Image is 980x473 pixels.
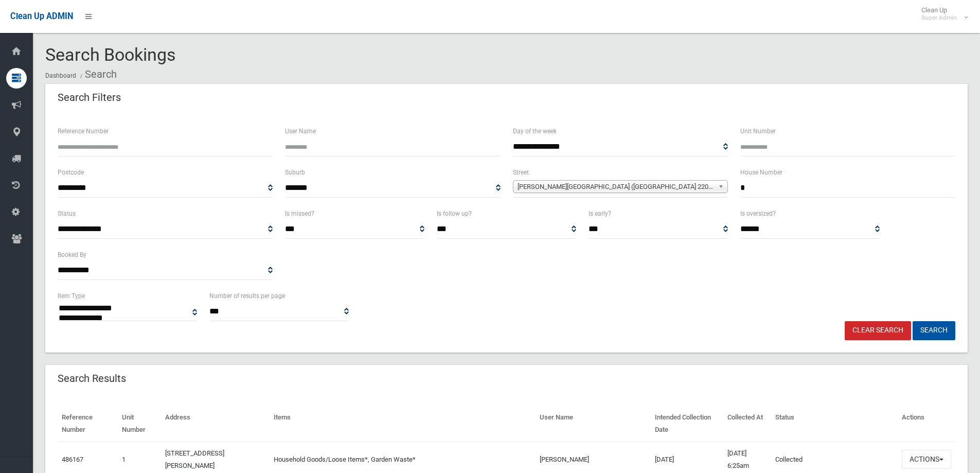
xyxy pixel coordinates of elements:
[651,406,723,442] th: Intended Collection Date
[58,167,84,178] label: Postcode
[118,406,161,442] th: Unit Number
[902,450,951,469] button: Actions
[740,167,782,178] label: House Number
[58,208,76,219] label: Status
[723,406,771,442] th: Collected At
[58,406,118,442] th: Reference Number
[513,167,529,178] label: Street
[165,449,224,469] a: [STREET_ADDRESS][PERSON_NAME]
[589,208,611,219] label: Is early?
[740,208,776,219] label: Is oversized?
[270,406,536,442] th: Items
[62,456,83,463] a: 486167
[771,406,898,442] th: Status
[58,126,109,137] label: Reference Number
[209,290,285,302] label: Number of results per page
[913,321,955,340] button: Search
[161,406,270,442] th: Address
[58,249,86,260] label: Booked By
[45,72,76,79] a: Dashboard
[10,11,73,21] span: Clean Up ADMIN
[285,167,305,178] label: Suburb
[916,6,967,22] span: Clean Up
[518,181,714,193] span: [PERSON_NAME][GEOGRAPHIC_DATA] ([GEOGRAPHIC_DATA] 2200)
[285,208,314,219] label: Is missed?
[78,65,117,84] li: Search
[921,14,957,22] small: Super Admin
[285,126,316,137] label: User Name
[58,290,85,302] label: Item Type
[437,208,472,219] label: Is follow up?
[45,369,138,389] header: Search Results
[45,87,133,108] header: Search Filters
[740,126,776,137] label: Unit Number
[845,321,911,340] a: Clear Search
[513,126,557,137] label: Day of the week
[898,406,955,442] th: Actions
[536,406,651,442] th: User Name
[45,44,176,65] span: Search Bookings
